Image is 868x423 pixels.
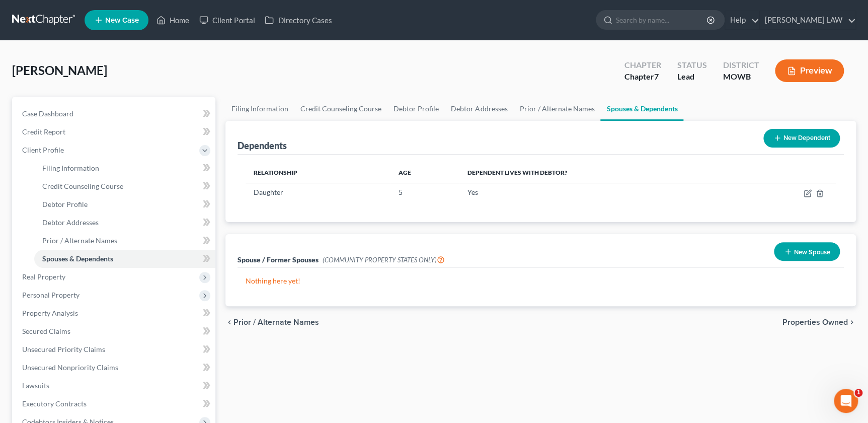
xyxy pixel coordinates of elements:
div: Chapter [624,59,661,71]
i: chevron_left [225,318,233,326]
span: (COMMUNITY PROPERTY STATES ONLY) [323,256,445,264]
td: Yes [459,183,739,202]
a: Spouses & Dependents [34,250,215,268]
a: Credit Report [14,123,215,141]
a: Client Portal [194,11,260,29]
a: Filing Information [34,159,215,177]
th: Age [390,163,459,183]
span: Personal Property [22,291,80,299]
span: Secured Claims [22,327,70,335]
span: Credit Counseling Course [42,182,123,190]
a: Credit Counseling Course [34,177,215,195]
span: Real Property [22,272,65,281]
button: Preview [775,59,844,82]
a: Unsecured Priority Claims [14,340,215,359]
button: New Spouse [774,242,840,261]
a: Unsecured Nonpriority Claims [14,359,215,377]
div: MOWB [723,71,759,83]
a: Debtor Profile [34,195,215,214]
span: Property Analysis [22,309,78,317]
div: District [723,59,759,71]
span: Debtor Addresses [42,218,99,227]
a: Home [151,11,194,29]
span: Credit Report [22,127,65,136]
span: Case Dashboard [22,109,73,118]
span: 7 [654,72,658,81]
a: Help [725,11,759,29]
span: 1 [854,389,862,397]
div: Status [677,59,706,71]
span: Spouses & Dependents [42,254,113,263]
div: Chapter [624,71,661,83]
span: Unsecured Priority Claims [22,345,105,354]
a: [PERSON_NAME] LAW [760,11,855,29]
span: Lawsuits [22,381,49,390]
a: Executory Contracts [14,395,215,413]
input: Search by name... [616,11,708,29]
a: Property Analysis [14,304,215,322]
i: chevron_right [848,318,856,326]
span: Executory Contracts [22,399,87,408]
span: Debtor Profile [42,200,88,208]
span: Prior / Alternate Names [42,236,117,245]
span: New Case [105,17,139,24]
span: Properties Owned [782,318,848,326]
a: Credit Counseling Course [294,97,387,121]
a: Debtor Profile [387,97,445,121]
td: 5 [390,183,459,202]
div: Lead [677,71,706,83]
span: Client Profile [22,146,64,154]
a: Filing Information [225,97,294,121]
a: Lawsuits [14,377,215,395]
button: chevron_left Prior / Alternate Names [225,318,319,326]
a: Spouses & Dependents [600,97,683,121]
th: Relationship [246,163,390,183]
a: Prior / Alternate Names [34,232,215,250]
a: Debtor Addresses [445,97,513,121]
a: Secured Claims [14,322,215,340]
iframe: Intercom live chat [834,389,858,413]
span: [PERSON_NAME] [12,63,107,78]
span: Prior / Alternate Names [233,318,319,326]
a: Case Dashboard [14,105,215,123]
a: Debtor Addresses [34,214,215,232]
span: Filing Information [42,164,99,172]
span: Unsecured Nonpriority Claims [22,363,118,372]
span: Spouse / Former Spouses [238,255,319,264]
th: Dependent lives with debtor? [459,163,739,183]
button: New Dependent [763,129,840,148]
div: Dependents [238,139,287,152]
a: Prior / Alternate Names [513,97,600,121]
td: Daughter [246,183,390,202]
a: Directory Cases [260,11,337,29]
p: Nothing here yet! [246,276,836,286]
button: Properties Owned chevron_right [782,318,856,326]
